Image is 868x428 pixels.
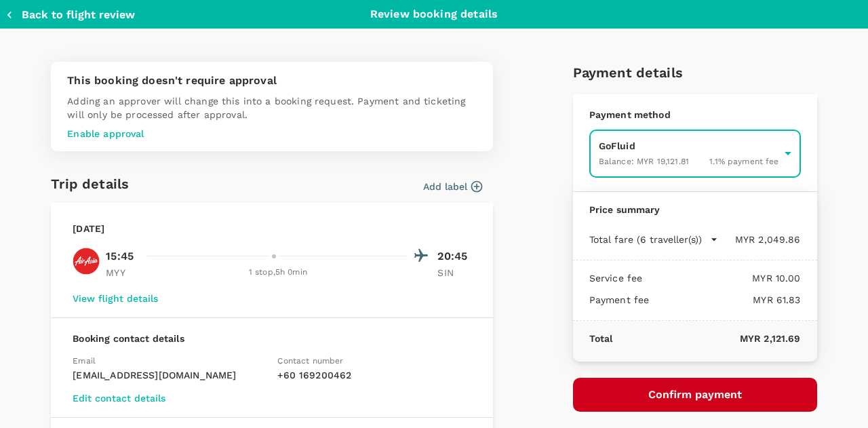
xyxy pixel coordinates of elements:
[599,157,689,166] span: Balance : MYR 19,121.81
[73,368,267,382] p: [EMAIL_ADDRESS][DOMAIN_NAME]
[423,180,482,193] button: Add label
[73,293,158,304] button: View flight details
[106,248,134,265] p: 15:45
[437,248,471,265] p: 20:45
[612,332,800,345] p: MYR 2,121.69
[277,368,471,382] p: + 60 169200462
[67,73,477,89] p: This booking doesn't require approval
[73,393,165,404] button: Edit contact details
[573,62,817,83] h6: Payment details
[573,378,817,412] button: Confirm payment
[73,332,471,345] p: Booking contact details
[51,173,129,195] h6: Trip details
[589,203,801,216] p: Price summary
[437,266,471,279] p: SIN
[5,8,135,22] button: Back to flight review
[148,266,408,279] div: 1 stop , 5h 0min
[709,157,778,166] span: 1.1 % payment fee
[649,293,800,307] p: MYR 61.83
[277,356,343,366] span: Contact number
[718,233,801,246] p: MYR 2,049.86
[589,332,613,345] p: Total
[73,356,96,366] span: Email
[589,130,801,178] div: GoFluidBalance: MYR 19,121.811.1% payment fee
[589,108,801,121] p: Payment method
[642,271,800,285] p: MYR 10.00
[589,233,718,246] button: Total fare (6 traveller(s))
[73,222,104,235] p: [DATE]
[73,248,100,275] img: AK
[599,139,779,153] p: GoFluid
[67,127,477,140] p: Enable approval
[589,293,650,307] p: Payment fee
[370,6,498,22] p: Review booking details
[67,94,477,121] p: Adding an approver will change this into a booking request. Payment and ticketing will only be pr...
[589,271,643,285] p: Service fee
[589,233,702,246] p: Total fare (6 traveller(s))
[106,266,140,279] p: MYY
